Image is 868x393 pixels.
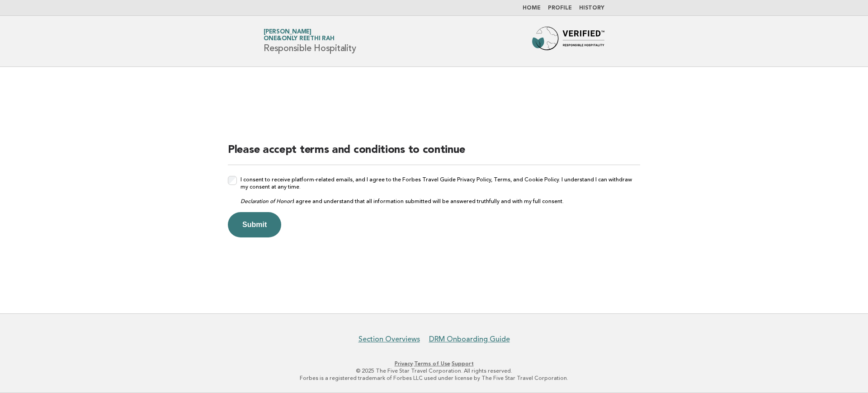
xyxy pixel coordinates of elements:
a: Profile [548,5,572,11]
a: Section Overviews [359,335,420,344]
a: Home [523,5,541,11]
p: © 2025 The Five Star Travel Corporation. All rights reserved. [157,367,711,374]
span: One&Only Reethi Rah [264,36,334,42]
a: History [579,5,604,11]
a: [PERSON_NAME]One&Only Reethi Rah [264,29,334,42]
label: I consent to receive platform-related emails, and I agree to the Forbes Travel Guide Privacy Poli... [241,176,640,205]
a: Support [452,360,474,367]
p: Forbes is a registered trademark of Forbes LLC used under license by The Five Star Travel Corpora... [157,374,711,382]
h2: Please accept terms and conditions to continue [228,143,640,165]
a: Terms of Use [414,360,450,367]
a: DRM Onboarding Guide [429,335,510,344]
button: Submit [228,212,281,237]
p: · · [157,360,711,367]
img: Forbes Travel Guide [532,27,604,56]
em: Declaration of Honor: [241,198,293,204]
a: Privacy [395,360,413,367]
h1: Responsible Hospitality [264,29,356,53]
